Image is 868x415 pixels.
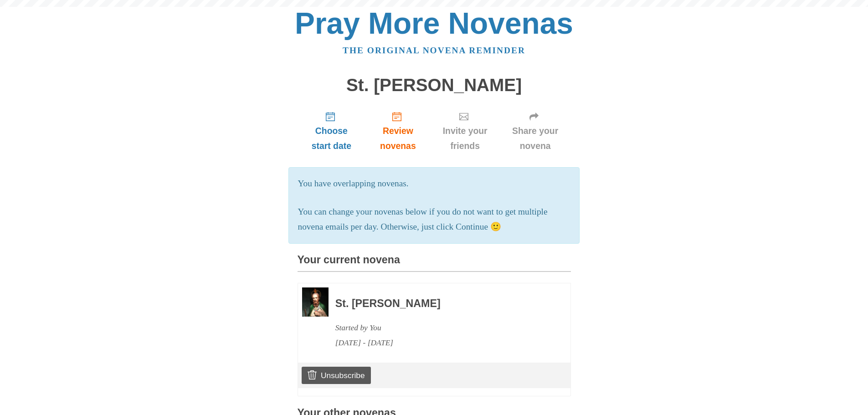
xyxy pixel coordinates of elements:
span: Share your novena [509,123,562,154]
h1: St. [PERSON_NAME] [298,76,571,95]
p: You can change your novenas below if you do not want to get multiple novena emails per day. Other... [298,205,570,235]
div: Started by You [335,320,546,335]
a: Invite your friends [431,104,500,158]
div: [DATE] - [DATE] [335,335,546,350]
h3: Your current novena [298,254,571,272]
h3: St. [PERSON_NAME] [335,298,546,310]
p: You have overlapping novenas. [298,176,570,191]
a: The original novena reminder [343,46,525,55]
a: Pray More Novenas [295,6,573,40]
a: Unsubscribe [302,367,370,384]
a: Choose start date [298,104,366,158]
span: Invite your friends [440,123,491,154]
a: Share your novena [500,104,571,158]
span: Review novenas [375,123,421,154]
img: Novena image [302,287,329,316]
span: Choose start date [307,123,357,154]
a: Review novenas [365,104,430,158]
